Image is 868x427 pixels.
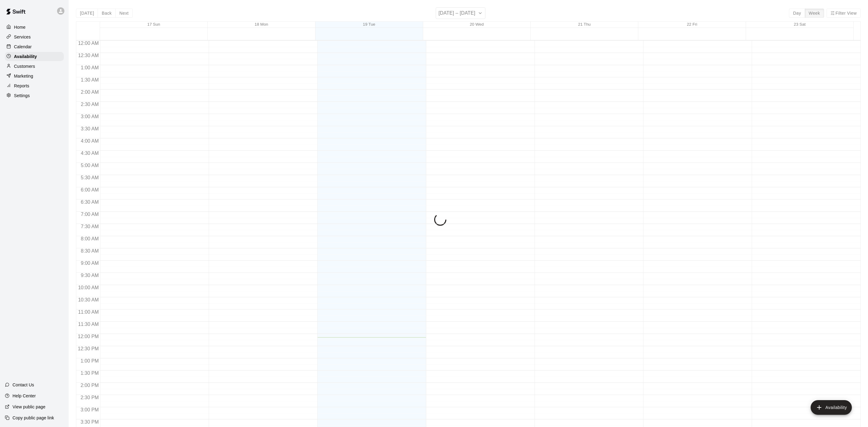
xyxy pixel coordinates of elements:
[77,309,100,315] span: 11:00 AM
[79,261,100,266] span: 9:00 AM
[5,91,64,100] a: Settings
[13,382,34,388] p: Contact Us
[79,383,100,388] span: 2:00 PM
[5,23,64,32] a: Home
[14,24,26,30] p: Home
[79,102,100,107] span: 2:30 AM
[14,93,30,99] p: Settings
[13,393,36,399] p: Help Center
[578,22,591,27] button: 21 Thu
[77,297,100,302] span: 10:30 AM
[77,285,100,290] span: 10:00 AM
[79,370,100,376] span: 1:30 PM
[14,73,33,79] p: Marketing
[79,163,100,168] span: 5:00 AM
[76,334,100,339] span: 12:00 PM
[363,22,375,27] button: 19 Tue
[79,65,100,70] span: 1:00 AM
[794,22,806,27] button: 23 Sat
[14,44,32,50] p: Calendar
[77,41,100,46] span: 12:00 AM
[79,273,100,278] span: 9:30 AM
[13,415,54,421] p: Copy public page link
[5,32,64,42] a: Services
[811,400,852,415] button: add
[470,22,484,27] button: 20 Wed
[79,175,100,180] span: 5:30 AM
[79,114,100,119] span: 3:00 AM
[79,419,100,425] span: 3:30 PM
[77,53,100,58] span: 12:30 AM
[255,22,268,27] button: 18 Mon
[5,81,64,90] a: Reports
[79,236,100,241] span: 8:00 AM
[79,224,100,229] span: 7:30 AM
[79,212,100,217] span: 7:00 AM
[13,404,45,410] p: View public page
[147,22,160,27] button: 17 Sun
[5,42,64,51] a: Calendar
[5,62,64,71] a: Customers
[14,63,35,69] p: Customers
[5,71,64,81] a: Marketing
[14,34,31,40] p: Services
[79,358,100,363] span: 1:00 PM
[687,22,697,27] button: 22 Fri
[79,151,100,156] span: 4:30 AM
[79,407,100,412] span: 3:00 PM
[76,346,100,351] span: 12:30 PM
[79,248,100,254] span: 8:30 AM
[79,395,100,400] span: 2:30 PM
[77,322,100,327] span: 11:30 AM
[79,187,100,192] span: 6:00 AM
[14,83,29,89] p: Reports
[79,199,100,205] span: 6:30 AM
[79,126,100,131] span: 3:30 AM
[79,77,100,82] span: 1:30 AM
[79,138,100,144] span: 4:00 AM
[14,53,37,60] p: Availability
[79,89,100,95] span: 2:00 AM
[5,52,64,61] a: Availability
